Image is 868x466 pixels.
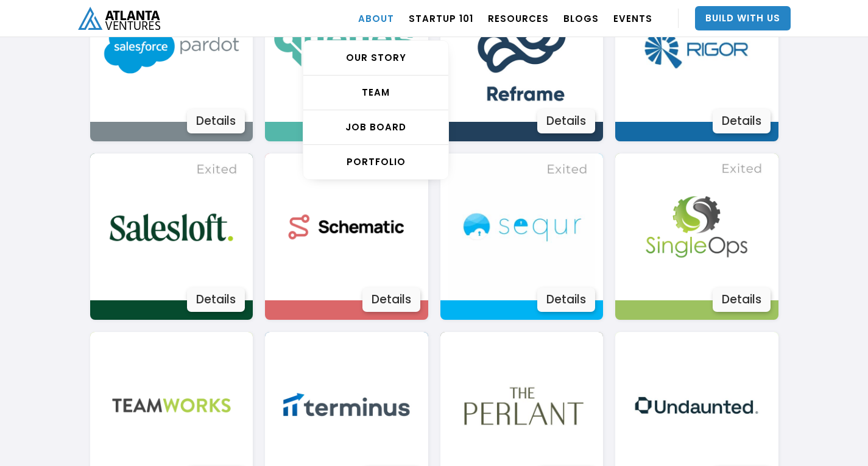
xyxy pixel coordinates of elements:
[98,154,245,300] img: Image 3
[303,52,448,64] div: OUR STORY
[448,154,595,300] img: Image 3
[187,109,245,133] div: Details
[303,145,448,179] a: PORTFOLIO
[695,6,791,30] a: Build With Us
[358,1,394,35] a: ABOUT
[488,1,549,35] a: RESOURCES
[303,41,448,76] a: OUR STORY
[187,288,245,312] div: Details
[563,1,599,35] a: BLOGS
[409,1,473,35] a: Startup 101
[537,288,595,312] div: Details
[713,109,771,133] div: Details
[303,121,448,133] div: Job Board
[623,154,770,300] img: Image 3
[613,1,652,35] a: EVENTS
[303,110,448,145] a: Job Board
[303,76,448,110] a: TEAM
[537,109,595,133] div: Details
[303,86,448,99] div: TEAM
[362,288,420,312] div: Details
[713,288,771,312] div: Details
[273,154,420,300] img: Image 3
[303,156,448,168] div: PORTFOLIO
